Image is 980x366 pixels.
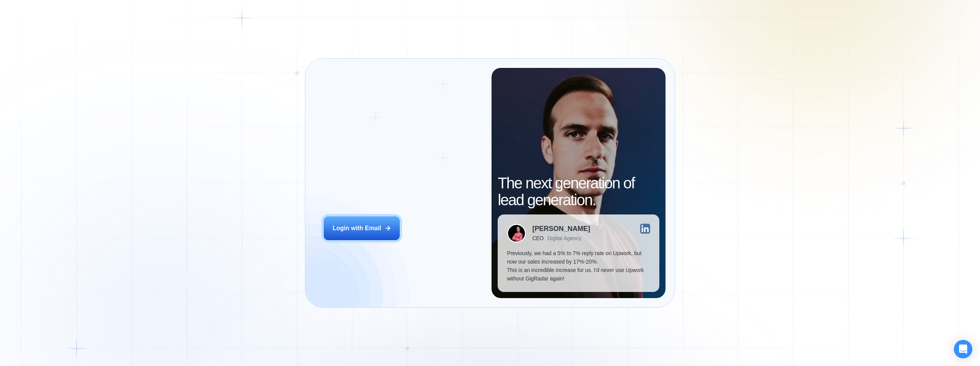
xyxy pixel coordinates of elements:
[324,216,400,240] button: Login with Email
[498,175,659,208] h2: The next generation of lead generation.
[532,235,543,241] div: CEO
[507,249,650,283] p: Previously, we had a 5% to 7% reply rate on Upwork, but now our sales increased by 17%-20%. This ...
[548,235,581,241] div: Digital Agency
[532,225,590,232] div: [PERSON_NAME]
[333,224,381,232] div: Login with Email
[954,340,972,358] div: Open Intercom Messenger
